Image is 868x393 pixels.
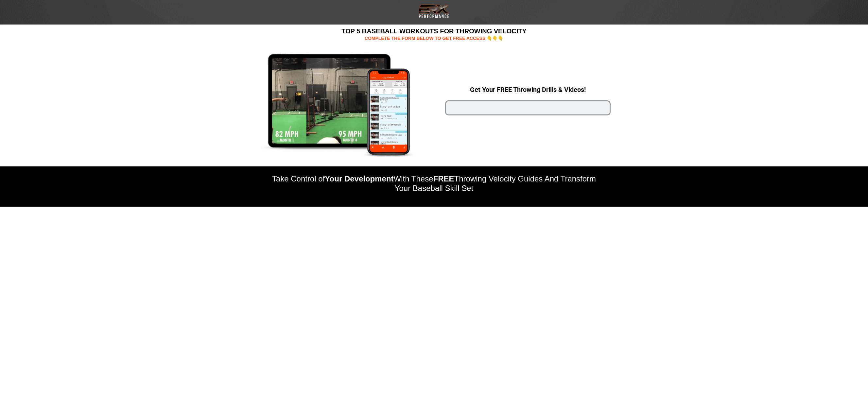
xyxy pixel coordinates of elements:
[304,223,564,369] iframe: HubSpot Video
[10,225,269,370] iframe: HubSpot Video
[599,225,858,370] iframe: HubSpot Video
[325,174,393,183] span: Your Development
[418,3,450,20] img: Transparent Black BRX Logo White Performance Small
[395,174,596,193] span: Throwing Velocity Guides And Transform Your Baseball Skill Set
[433,174,454,183] span: FREE
[272,174,596,193] span: Take Control of With These
[341,27,527,35] span: TOP 5 BASEBALL WORKOUTS FOR THROWING VELOCITY
[365,36,503,41] span: COMPLETE THE FORM BELOW TO GET FREE ACCESS 👇👇👇
[261,51,420,157] img: Top 5 Workouts - Throwing
[445,85,611,94] h2: Get Your FREE Throwing Drills & Videos!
